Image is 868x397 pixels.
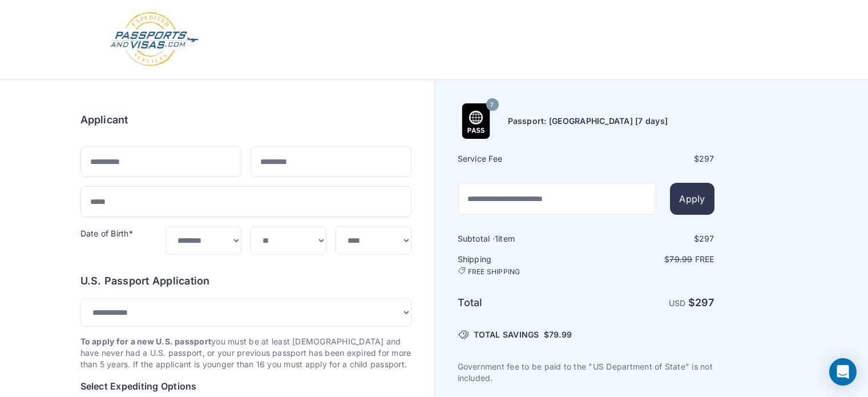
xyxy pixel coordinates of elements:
strong: To apply for a new U.S. passport [80,336,212,346]
strong: $ [688,296,714,308]
h6: Subtotal · item [458,233,585,244]
p: $ [587,254,714,265]
span: 7 [490,98,494,113]
span: $ [544,329,572,340]
span: TOTAL SAVINGS [474,329,539,340]
button: Apply [670,183,714,215]
span: 79.99 [669,254,692,264]
span: 1 [495,234,498,243]
h6: Select Expediting Options [80,379,411,393]
h6: Total [458,295,585,311]
p: you must be at least [DEMOGRAPHIC_DATA] and have never had a U.S. passport, or your previous pass... [80,336,411,370]
span: FREE SHIPPING [468,267,520,276]
div: Open Intercom Messenger [829,358,857,386]
img: Product Name [458,103,494,139]
div: $ [587,233,714,244]
div: $ [587,153,714,165]
span: Free [695,254,714,264]
span: 79.99 [549,330,572,339]
img: Logo [109,11,200,68]
h6: U.S. Passport Application [80,273,411,289]
span: 297 [699,154,714,163]
h6: Passport: [GEOGRAPHIC_DATA] [7 days] [508,115,668,127]
h6: Service Fee [458,153,585,165]
span: 297 [699,234,714,243]
h6: Applicant [80,112,128,128]
label: Date of Birth* [80,228,133,238]
p: Government fee to be paid to the "US Department of State" is not included. [458,361,714,384]
span: 297 [695,296,714,308]
h6: Shipping [458,254,585,276]
span: USD [669,298,686,308]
